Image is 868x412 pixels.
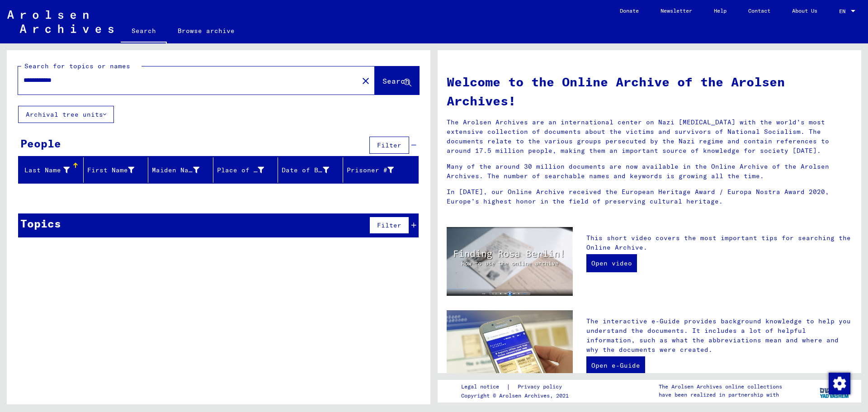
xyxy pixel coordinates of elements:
a: Open video [586,254,637,272]
mat-header-cell: First Name [84,157,149,183]
div: Prisoner # [347,163,408,177]
div: First Name [87,163,148,177]
p: The Arolsen Archives online collections [659,383,782,391]
a: Search [121,20,167,43]
mat-header-cell: Prisoner # [343,157,419,183]
button: Clear [357,71,375,90]
div: Maiden Name [152,163,213,177]
button: Archival tree units [18,106,114,123]
div: Last Name [22,163,83,177]
a: Open e-Guide [586,356,645,374]
div: People [20,135,61,152]
p: Many of the around 30 million documents are now available in the Online Archive of the Arolsen Ar... [447,162,852,181]
mat-header-cell: Date of Birth [278,157,343,183]
a: Privacy policy [510,382,573,392]
mat-select-trigger: EN [839,8,845,14]
div: Topics [20,215,61,232]
img: Zustimmung ändern [829,373,850,394]
mat-header-cell: Maiden Name [148,157,213,183]
img: eguide.jpg [447,310,573,394]
span: Filter [377,141,401,149]
div: Place of Birth [217,166,264,175]
button: Search [375,66,419,95]
mat-label: Search for topics or names [24,62,130,70]
img: Arolsen_neg.svg [7,10,113,33]
img: video.jpg [447,227,573,296]
div: Maiden Name [152,166,199,175]
img: yv_logo.png [818,379,852,402]
div: First Name [87,166,135,175]
p: have been realized in partnership with [659,391,782,399]
div: Date of Birth [282,163,343,177]
div: Zustimmung ändern [828,372,850,394]
a: Legal notice [461,382,506,392]
p: Copyright © Arolsen Archives, 2021 [461,392,573,400]
p: The interactive e-Guide provides background knowledge to help you understand the documents. It in... [586,317,852,355]
mat-header-cell: Last Name [19,157,84,183]
div: | [461,382,573,392]
p: In [DATE], our Online Archive received the European Heritage Award / Europa Nostra Award 2020, Eu... [447,187,852,206]
span: Search [382,76,410,85]
p: This short video covers the most important tips for searching the Online Archive. [586,233,852,252]
a: Browse archive [167,20,245,42]
mat-icon: close [360,76,371,86]
mat-header-cell: Place of Birth [213,157,278,183]
p: The Arolsen Archives are an international center on Nazi [MEDICAL_DATA] with the world’s most ext... [447,118,852,156]
span: Filter [377,221,401,229]
div: Place of Birth [217,163,278,177]
h1: Welcome to the Online Archive of the Arolsen Archives! [447,72,852,110]
div: Last Name [22,166,70,175]
button: Filter [369,137,409,154]
button: Filter [369,217,409,234]
div: Date of Birth [282,166,329,175]
div: Prisoner # [347,166,394,175]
